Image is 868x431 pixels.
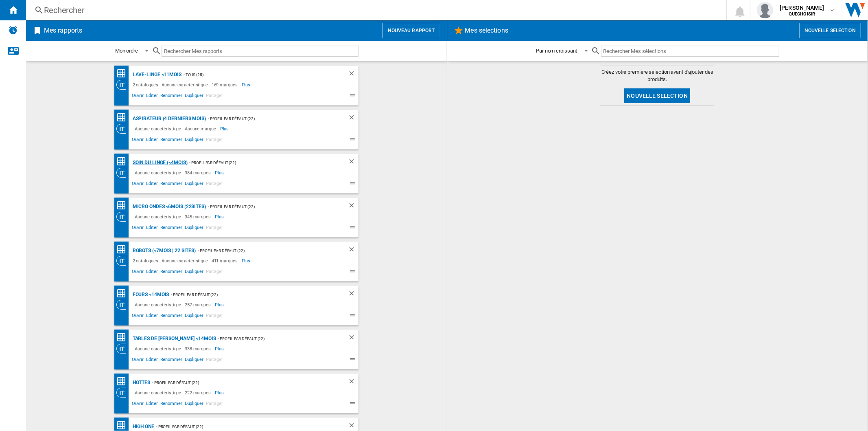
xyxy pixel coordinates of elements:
[162,46,359,57] input: Rechercher Mes rapports
[131,400,145,409] span: Ouvrir
[799,23,861,38] button: Nouvelle selection
[348,334,359,344] div: Supprimer
[159,400,184,409] span: Renommer
[159,92,184,101] span: Renommer
[116,156,131,167] div: Classement des prix
[348,378,359,388] div: Supprimer
[131,312,145,321] span: Ouvrir
[184,136,205,145] span: Dupliquer
[196,246,332,256] div: - Profil par défaut (22)
[116,168,131,178] div: Vision Catégorie
[44,4,705,16] div: Rechercher
[42,23,84,38] h2: Mes rapports
[348,158,359,168] div: Supprimer
[205,136,224,145] span: Partager
[205,268,224,277] span: Partager
[348,114,359,124] div: Supprimer
[159,268,184,277] span: Renommer
[131,158,188,168] div: Soin du linge (<4mois)
[205,180,224,189] span: Partager
[159,312,184,321] span: Renommer
[131,168,215,178] div: - Aucune caractéristique - 384 marques
[205,312,224,321] span: Partager
[206,202,332,212] div: - Profil par défaut (22)
[145,136,159,145] span: Editer
[131,224,145,233] span: Ouvrir
[116,80,131,90] div: Vision Catégorie
[184,224,205,233] span: Dupliquer
[116,124,131,134] div: Vision Catégorie
[145,356,159,365] span: Editer
[601,46,780,57] input: Rechercher Mes sélections
[131,388,215,398] div: - Aucune caractéristique - 222 marques
[116,244,131,255] div: Classement des prix
[181,70,332,80] div: - TOUS (25)
[131,334,216,344] div: Tables de [PERSON_NAME] <14mois
[348,202,359,212] div: Supprimer
[215,300,225,310] span: Plus
[536,48,577,54] div: Par nom croissant
[169,290,331,300] div: - Profil par défaut (22)
[116,68,131,79] div: Classement des prix
[115,48,138,54] div: Mon ordre
[159,180,184,189] span: Renommer
[159,224,184,233] span: Renommer
[215,212,225,222] span: Plus
[131,212,215,222] div: - Aucune caractéristique - 345 marques
[206,114,332,124] div: - Profil par défaut (22)
[145,400,159,409] span: Editer
[116,256,131,266] div: Vision Catégorie
[131,114,206,124] div: Aspirateur (4 derniers mois)
[464,23,510,38] h2: Mes sélections
[184,400,205,409] span: Dupliquer
[116,288,131,299] div: Classement des prix
[116,212,131,222] div: Vision Catégorie
[131,246,196,256] div: Robots (<7mois | 22 sites)
[184,92,205,101] span: Dupliquer
[348,246,359,256] div: Supprimer
[600,68,714,83] span: Créez votre première sélection avant d'ajouter des produits.
[383,23,440,38] button: Nouveau rapport
[131,92,145,101] span: Ouvrir
[131,124,220,134] div: - Aucune caractéristique - Aucune marque
[184,180,205,189] span: Dupliquer
[789,11,815,17] b: QUECHOISIR
[116,420,131,431] div: Classement des prix
[150,378,332,388] div: - Profil par défaut (22)
[242,80,252,90] span: Plus
[131,300,215,310] div: - Aucune caractéristique - 257 marques
[188,158,332,168] div: - Profil par défaut (22)
[131,202,206,212] div: Micro ondes <6mois (22sites)
[116,112,131,123] div: Classement des prix
[205,400,224,409] span: Partager
[116,300,131,310] div: Vision Catégorie
[131,136,145,145] span: Ouvrir
[116,388,131,398] div: Vision Catégorie
[216,334,332,344] div: - Profil par défaut (22)
[184,356,205,365] span: Dupliquer
[131,70,181,80] div: Lave-linge <11mois
[145,180,159,189] span: Editer
[159,356,184,365] span: Renommer
[159,136,184,145] span: Renommer
[215,344,225,354] span: Plus
[184,312,205,321] span: Dupliquer
[8,25,18,35] img: alerts-logo.svg
[348,70,359,80] div: Supprimer
[780,4,824,12] span: [PERSON_NAME]
[184,268,205,277] span: Dupliquer
[131,180,145,189] span: Ouvrir
[145,312,159,321] span: Editer
[116,332,131,343] div: Classement des prix
[205,224,224,233] span: Partager
[116,344,131,354] div: Vision Catégorie
[145,92,159,101] span: Editer
[131,268,145,277] span: Ouvrir
[215,168,225,178] span: Plus
[131,256,242,266] div: 2 catalogues - Aucune caractéristique - 411 marques
[242,256,252,266] span: Plus
[215,388,225,398] span: Plus
[131,290,169,300] div: Fours <14mois
[205,92,224,101] span: Partager
[757,2,773,18] img: profile.jpg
